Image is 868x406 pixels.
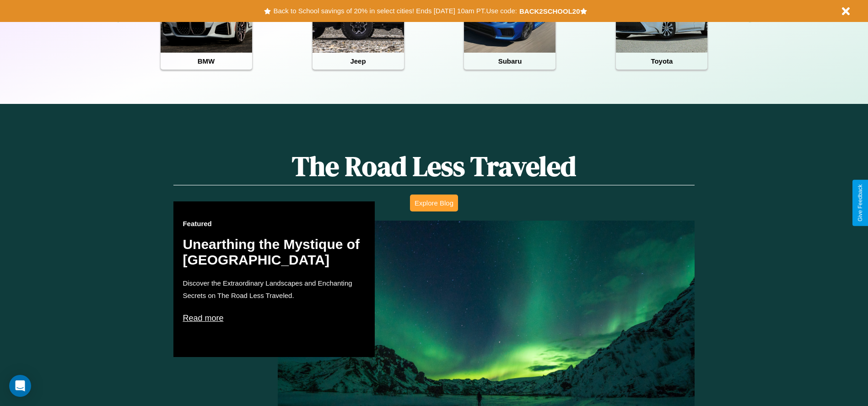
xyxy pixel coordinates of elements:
p: Read more [183,311,366,325]
h4: BMW [161,53,252,70]
p: Discover the Extraordinary Landscapes and Enchanting Secrets on The Road Less Traveled. [183,277,366,302]
h4: Subaru [464,53,555,70]
h1: The Road Less Traveled [173,147,694,185]
h4: Toyota [616,53,707,70]
button: Explore Blog [410,195,458,211]
h4: Jeep [313,53,404,70]
div: Open Intercom Messenger [9,375,31,397]
button: Back to School savings of 20% in select cities! Ends [DATE] 10am PT.Use code: [271,5,519,17]
h2: Unearthing the Mystique of [GEOGRAPHIC_DATA] [183,237,366,268]
h3: Featured [183,220,366,227]
b: BACK2SCHOOL20 [519,7,580,15]
div: Give Feedback [857,184,863,222]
